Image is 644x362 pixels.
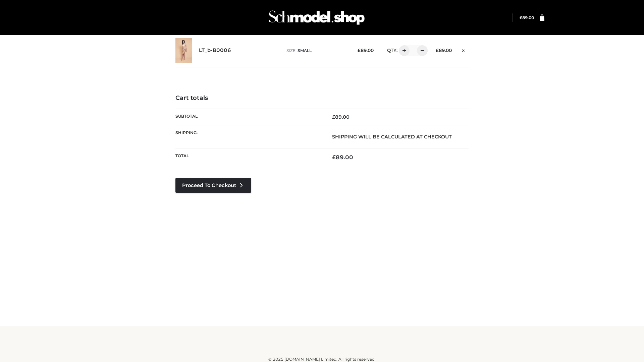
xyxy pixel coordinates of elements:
[436,48,439,53] span: £
[459,45,469,54] a: Remove this item
[332,114,335,120] span: £
[332,154,353,161] bdi: 89.00
[175,38,192,63] img: LT_b-B0006 - SMALL
[358,48,361,53] span: £
[332,114,350,120] bdi: 89.00
[332,154,336,161] span: £
[520,15,522,20] span: £
[286,48,347,54] p: size :
[175,178,251,193] a: Proceed to Checkout
[436,48,452,53] bdi: 89.00
[266,4,367,31] img: Schmodel Admin 964
[520,15,534,20] bdi: 89.00
[175,95,469,102] h4: Cart totals
[175,125,322,148] th: Shipping:
[298,48,312,53] span: SMALL
[520,15,534,20] a: £89.00
[332,134,452,140] strong: Shipping will be calculated at checkout
[199,47,231,54] a: LT_b-B0006
[380,45,425,56] div: QTY:
[175,109,322,125] th: Subtotal
[358,48,374,53] bdi: 89.00
[175,148,322,166] th: Total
